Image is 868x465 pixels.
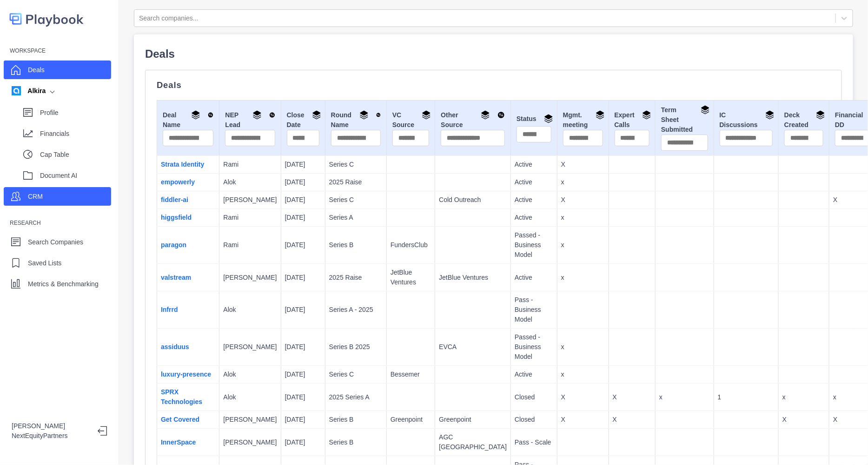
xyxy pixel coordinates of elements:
[285,342,321,352] p: [DATE]
[161,241,186,249] a: paragon
[642,110,651,120] img: Group By
[285,392,321,402] p: [DATE]
[12,421,90,431] p: [PERSON_NAME]
[718,392,775,402] p: 1
[157,81,830,89] p: Deals
[223,305,277,315] p: Alok
[391,415,431,425] p: Greenpoint
[223,160,277,169] p: Rami
[161,306,178,313] a: Infrrd
[285,438,321,447] p: [DATE]
[561,370,605,379] p: x
[515,438,553,447] p: Pass - Scale
[784,110,823,130] div: Deck Created
[720,110,773,130] div: IC Discussions
[517,114,551,126] div: Status
[208,110,214,120] img: Sort
[782,415,825,425] p: X
[561,342,605,352] p: x
[515,392,553,402] p: Closed
[515,295,553,324] p: Pass - Business Model
[9,9,84,28] img: logo-colored
[561,415,605,425] p: X
[515,230,553,260] p: Passed - Business Model
[161,274,191,281] a: valstream
[28,258,61,268] p: Saved Lists
[561,392,605,402] p: X
[561,213,605,222] p: x
[329,370,383,379] p: Series C
[515,415,553,425] p: Closed
[161,343,189,350] a: assiduus
[223,177,277,187] p: Alok
[161,388,202,405] a: SPRX Technologies
[613,415,652,425] p: X
[223,415,277,425] p: [PERSON_NAME]
[285,305,321,315] p: [DATE]
[329,305,383,315] p: Series A - 2025
[376,110,381,120] img: Sort
[329,342,383,352] p: Series B 2025
[223,392,277,402] p: Alok
[191,110,200,120] img: Group By
[329,195,383,205] p: Series C
[391,240,431,250] p: FundersClub
[145,46,842,62] p: Deals
[439,342,507,352] p: EVCA
[515,177,553,187] p: Active
[515,160,553,169] p: Active
[659,392,709,402] p: x
[515,332,553,362] p: Passed - Business Model
[285,415,321,425] p: [DATE]
[391,268,431,287] p: JetBlue Ventures
[329,438,383,447] p: Series B
[481,110,490,120] img: Group By
[40,150,111,160] p: Cap Table
[331,110,381,130] div: Round Name
[596,110,605,120] img: Group By
[329,213,383,222] p: Series A
[287,110,319,130] div: Close Date
[285,177,321,187] p: [DATE]
[613,392,652,402] p: X
[561,240,605,250] p: x
[782,392,825,402] p: x
[701,105,710,115] img: Group By
[225,110,275,130] div: NEP Lead
[12,86,21,95] img: company image
[441,110,505,130] div: Other Source
[439,432,507,452] p: AGC [GEOGRAPHIC_DATA]
[223,240,277,250] p: Rami
[563,110,603,130] div: Mgmt. meeting
[285,273,321,283] p: [DATE]
[561,195,605,205] p: X
[329,392,383,402] p: 2025 Series A
[439,415,507,425] p: Greenpoint
[223,370,277,379] p: Alok
[329,415,383,425] p: Series B
[561,273,605,283] p: x
[28,279,99,289] p: Metrics & Benchmarking
[515,195,553,205] p: Active
[161,178,195,186] a: empowerly
[285,370,321,379] p: [DATE]
[615,110,650,130] div: Expert Calls
[497,110,505,120] img: Sort
[161,214,192,221] a: higgsfield
[312,110,321,120] img: Group By
[359,110,369,120] img: Group By
[329,177,383,187] p: 2025 Raise
[515,370,553,379] p: Active
[161,196,188,203] a: fiddler-ai
[422,110,431,120] img: Group By
[329,160,383,169] p: Series C
[40,171,111,181] p: Document AI
[285,195,321,205] p: [DATE]
[223,438,277,447] p: [PERSON_NAME]
[28,192,43,202] p: CRM
[515,273,553,283] p: Active
[161,161,204,168] a: Strata Identity
[285,240,321,250] p: [DATE]
[439,273,507,283] p: JetBlue Ventures
[816,110,825,120] img: Group By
